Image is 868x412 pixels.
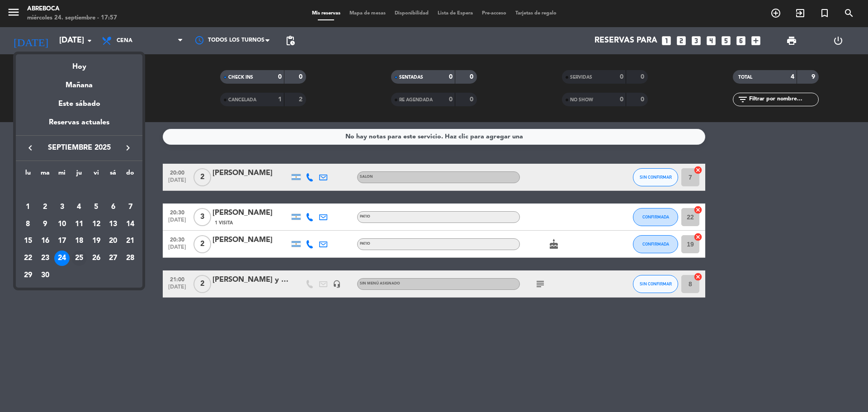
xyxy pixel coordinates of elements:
[37,267,54,284] td: 30 de septiembre de 2025
[38,217,53,232] div: 9
[122,250,139,267] td: 28 de septiembre de 2025
[88,168,105,182] th: viernes
[19,216,37,233] td: 8 de septiembre de 2025
[88,232,105,250] td: 19 de septiembre de 2025
[38,268,53,283] div: 30
[122,199,139,216] td: 7 de septiembre de 2025
[89,251,104,266] div: 26
[20,268,36,283] div: 29
[89,199,104,215] div: 5
[71,251,87,266] div: 25
[25,142,36,153] i: keyboard_arrow_left
[20,199,36,215] div: 1
[38,142,120,154] span: septiembre 2025
[37,216,54,233] td: 9 de septiembre de 2025
[122,232,139,250] td: 21 de septiembre de 2025
[19,168,37,182] th: lunes
[71,168,88,182] th: jueves
[105,250,122,267] td: 27 de septiembre de 2025
[22,142,38,154] button: keyboard_arrow_left
[71,199,88,216] td: 4 de septiembre de 2025
[71,199,87,215] div: 4
[123,142,133,153] i: keyboard_arrow_right
[53,168,71,182] th: miércoles
[88,250,105,267] td: 26 de septiembre de 2025
[38,199,53,215] div: 2
[19,181,139,199] td: SEP.
[38,233,53,249] div: 16
[16,73,142,91] div: Mañana
[20,217,36,232] div: 8
[38,251,53,266] div: 23
[71,232,88,250] td: 18 de septiembre de 2025
[16,54,142,73] div: Hoy
[123,251,138,266] div: 28
[19,232,37,250] td: 15 de septiembre de 2025
[123,199,138,215] div: 7
[71,217,87,232] div: 11
[54,233,70,249] div: 17
[71,250,88,267] td: 25 de septiembre de 2025
[105,233,121,249] div: 20
[20,233,36,249] div: 15
[105,251,121,266] div: 27
[123,233,138,249] div: 21
[122,216,139,233] td: 14 de septiembre de 2025
[105,199,121,215] div: 6
[105,168,122,182] th: sábado
[88,199,105,216] td: 5 de septiembre de 2025
[71,216,88,233] td: 11 de septiembre de 2025
[122,168,139,182] th: domingo
[19,199,37,216] td: 1 de septiembre de 2025
[37,199,54,216] td: 2 de septiembre de 2025
[53,232,71,250] td: 17 de septiembre de 2025
[37,168,54,182] th: martes
[105,232,122,250] td: 20 de septiembre de 2025
[54,251,70,266] div: 24
[19,267,37,284] td: 29 de septiembre de 2025
[16,117,142,135] div: Reservas actuales
[54,217,70,232] div: 10
[89,233,104,249] div: 19
[54,199,70,215] div: 3
[37,232,54,250] td: 16 de septiembre de 2025
[88,216,105,233] td: 12 de septiembre de 2025
[19,250,37,267] td: 22 de septiembre de 2025
[89,217,104,232] div: 12
[37,250,54,267] td: 23 de septiembre de 2025
[53,250,71,267] td: 24 de septiembre de 2025
[16,91,142,117] div: Este sábado
[105,216,122,233] td: 13 de septiembre de 2025
[71,233,87,249] div: 18
[53,216,71,233] td: 10 de septiembre de 2025
[105,217,121,232] div: 13
[120,142,136,154] button: keyboard_arrow_right
[105,199,122,216] td: 6 de septiembre de 2025
[123,217,138,232] div: 14
[53,199,71,216] td: 3 de septiembre de 2025
[20,251,36,266] div: 22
